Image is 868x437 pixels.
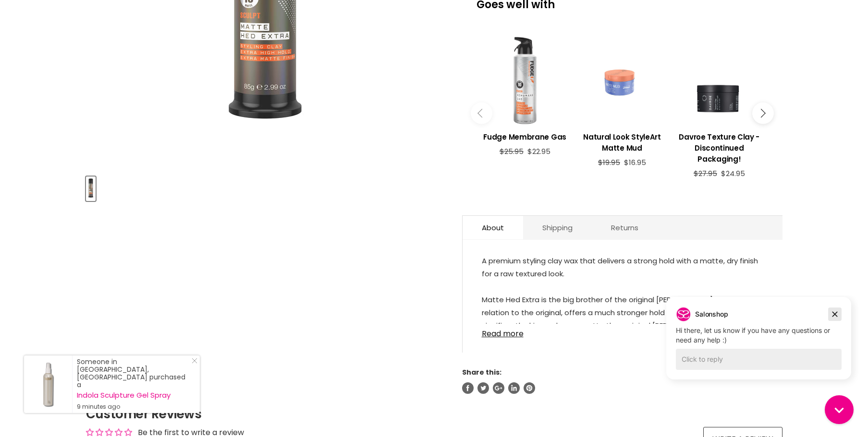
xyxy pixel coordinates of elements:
div: Someone in [GEOGRAPHIC_DATA], [GEOGRAPHIC_DATA] purchased a [77,358,190,411]
span: $27.95 [694,168,717,178]
button: Fudge Matte Hed Extra [86,177,96,201]
aside: Share this: [462,368,782,394]
a: View product:Natural Look StyleArt Matte Mud [578,124,666,158]
h3: Fudge Membrane Gas [481,131,569,142]
img: Fudge Matte Hed Extra [87,177,95,200]
iframe: Gorgias live chat campaigns [659,295,858,394]
span: Share this: [462,367,501,377]
span: $19.95 [598,157,620,167]
span: $24.95 [721,168,745,178]
a: Shipping [523,216,592,239]
small: 9 minutes ago [77,403,190,411]
div: Product thumbnails [85,174,446,201]
iframe: Gorgias live chat messenger [820,392,858,427]
svg: Close Icon [192,358,197,364]
span: $25.95 [500,146,524,156]
a: View product:Davroe Texture Clay - Discontinued Packaging! [675,124,763,169]
h2: Customer Reviews [86,405,782,423]
a: Close Notification [188,358,197,367]
a: Visit product page [24,355,72,413]
a: Read more [482,324,763,338]
a: View product:Fudge Membrane Gas [481,124,569,147]
span: $16.95 [624,157,646,167]
h3: Natural Look StyleArt Matte Mud [578,131,666,154]
h3: Davroe Texture Clay - Discontinued Packaging! [675,131,763,165]
a: Indola Sculpture Gel Spray [77,391,190,399]
a: Returns [592,216,658,239]
span: $22.95 [527,146,550,156]
a: About [463,216,523,239]
p: A premium styling clay wax that delivers a strong hold with a matte, dry finish for a raw texture... [482,254,763,334]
